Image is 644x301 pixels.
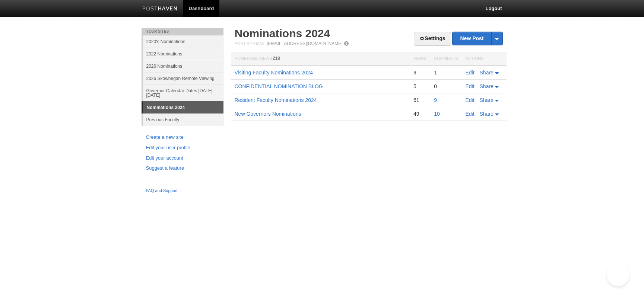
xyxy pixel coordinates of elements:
[235,41,266,46] span: Post by Email
[143,48,223,60] a: 2022 Nominations
[410,52,430,66] th: Views
[235,27,330,39] a: Nominations 2024
[413,111,426,117] div: 49
[235,111,301,117] a: New Governors Nominations
[434,83,458,90] div: 0
[143,72,223,84] a: 2026 Skowhegan Remote Viewing
[231,52,410,66] th: Homepage Views
[146,134,219,141] a: Create a new site
[466,70,475,76] a: Edit
[480,97,494,103] span: Share
[414,32,451,46] a: Settings
[462,52,507,66] th: Actions
[235,83,323,89] a: CONFIDENTIAL NOMINATION BLOG
[480,83,494,89] span: Share
[480,111,494,117] span: Share
[142,6,178,12] img: Posthaven-bar
[146,188,219,194] a: FAQ and Support
[480,70,494,76] span: Share
[434,70,437,76] a: 1
[607,264,629,286] iframe: Help Scout Beacon - Open
[146,154,219,162] a: Edit your account
[413,97,426,103] div: 61
[466,97,475,103] a: Edit
[466,83,475,89] a: Edit
[146,164,219,172] a: Suggest a feature
[235,97,317,103] a: Resident Faculty Nominations 2024
[146,144,219,152] a: Edit your user profile
[143,35,223,48] a: 2020's Nominations
[273,56,280,61] span: 218
[142,28,223,35] li: Your Sites
[434,111,440,117] a: 10
[413,83,426,90] div: 5
[143,84,223,101] a: Governor Calendar Dates [DATE]-[DATE]
[453,32,502,45] a: New Post
[143,102,223,113] a: Nominations 2024
[430,52,461,66] th: Comments
[267,41,342,46] a: [EMAIL_ADDRESS][DOMAIN_NAME]
[466,111,475,117] a: Edit
[235,70,313,76] a: Visiting Faculty Nominations 2024
[434,97,437,103] a: 9
[413,69,426,76] div: 9
[143,60,223,72] a: 2026 Nominations
[143,113,223,126] a: Previous Faculty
